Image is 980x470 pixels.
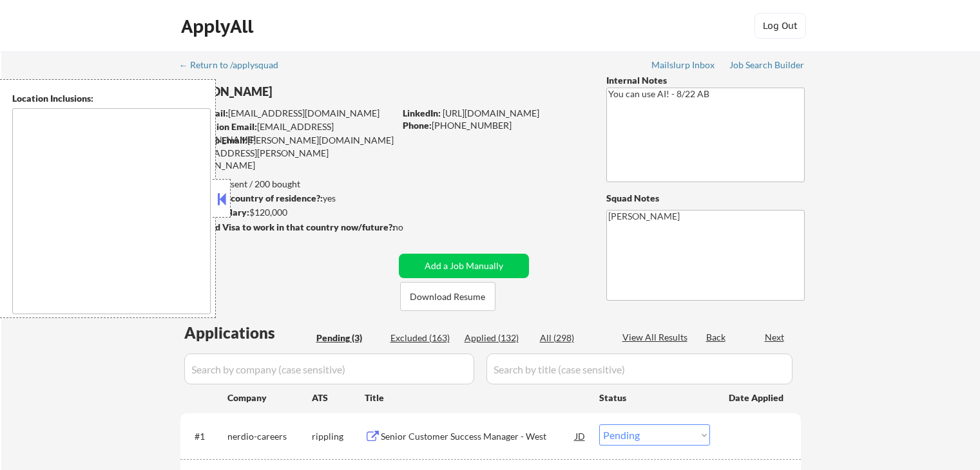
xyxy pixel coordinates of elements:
[651,60,716,73] a: Mailslurp Inbox
[540,332,604,344] div: All (298)
[316,332,381,344] div: Pending (3)
[180,134,394,172] div: [PERSON_NAME][DOMAIN_NAME][EMAIL_ADDRESS][PERSON_NAME][DOMAIN_NAME]
[180,193,323,203] strong: Can work in country of residence?:
[181,120,394,146] div: [EMAIL_ADDRESS][DOMAIN_NAME]
[403,120,432,131] strong: Phone:
[606,74,805,87] div: Internal Notes
[312,391,365,404] div: ATS
[227,430,312,443] div: nerdio-careers
[486,353,793,384] input: Search by title (case sensitive)
[381,430,575,443] div: Senior Customer Success Manager - West
[706,331,727,344] div: Back
[195,430,217,443] div: #1
[403,108,441,118] strong: LinkedIn:
[365,391,587,404] div: Title
[606,192,805,205] div: Squad Notes
[180,206,394,219] div: $120,000
[399,254,529,278] button: Add a Job Manually
[729,61,805,70] div: Job Search Builder
[227,391,312,404] div: Company
[179,61,291,70] div: ← Return to /applysquad
[729,391,785,404] div: Date Applied
[400,282,495,311] button: Download Resume
[181,15,257,37] div: ApplyAll
[393,221,430,234] div: no
[312,430,365,443] div: rippling
[754,13,806,39] button: Log Out
[184,325,312,341] div: Applications
[180,84,445,100] div: [PERSON_NAME]
[12,92,211,105] div: Location Inclusions:
[180,178,394,191] div: 132 sent / 200 bought
[599,386,710,409] div: Status
[622,331,691,344] div: View All Results
[184,353,474,384] input: Search by company (case sensitive)
[574,424,587,447] div: JD
[651,61,716,70] div: Mailslurp Inbox
[443,108,539,118] a: [URL][DOMAIN_NAME]
[179,60,291,73] a: ← Return to /applysquad
[181,107,394,120] div: [EMAIL_ADDRESS][DOMAIN_NAME]
[765,331,785,344] div: Next
[390,332,455,344] div: Excluded (163)
[180,221,395,232] strong: Will need Visa to work in that country now/future?:
[180,192,390,205] div: yes
[403,119,585,132] div: [PHONE_NUMBER]
[465,332,529,344] div: Applied (132)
